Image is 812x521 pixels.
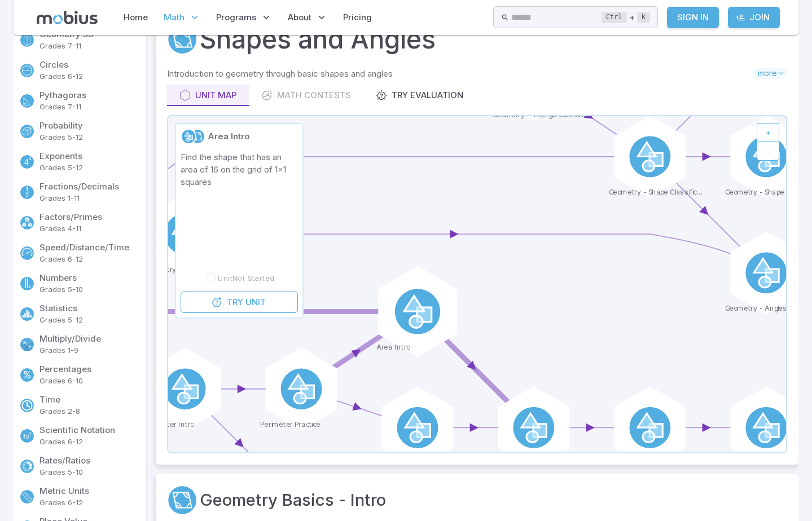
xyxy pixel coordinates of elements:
a: Shapes and Angles [167,24,197,55]
span: Perimeter Intro [144,420,194,430]
div: Fractions/Decimals [19,184,35,200]
a: Pricing [340,5,375,30]
a: Sign In [667,7,719,28]
a: NumbersGrades 5-10 [14,268,146,299]
a: PythagorasGrades 7-11 [14,86,146,116]
a: Speed/Distance/TimeGrades 6-12 [14,238,146,268]
div: Numbers [39,272,142,295]
a: Rates/RatiosGrades 5-10 [14,451,146,482]
div: Rates/Ratios [39,454,142,478]
p: Fractions/Decimals [39,180,142,193]
p: Grades 1-11 [39,193,142,204]
p: Grades 5-10 [39,284,142,295]
p: Exponents [39,150,142,162]
div: Metric Units [39,485,142,509]
a: Scientific NotationGrades 6-12 [14,421,146,451]
p: Scientific Notation [39,424,142,436]
div: Numbers [19,276,35,292]
p: Grades 2-8 [39,406,142,417]
div: Percentages [39,363,142,387]
div: Try Evaluation [376,89,463,101]
p: Grades 6-12 [39,254,142,265]
p: Rates/Ratios [39,454,142,467]
button: + [757,123,779,142]
span: Area Intro [376,343,410,353]
div: Scientific Notation [39,424,142,448]
a: Join [728,7,780,28]
span: About [288,11,311,24]
div: Multiply/Divide [19,337,35,352]
a: TimeGrades 2-8 [14,390,146,421]
div: Speed/Distance/Time [39,241,142,265]
span: Unit Not Started [218,273,274,283]
div: Probability [19,123,35,139]
p: Percentages [39,363,142,376]
div: Geometry 3D [19,32,35,48]
p: Area Intro [208,130,250,143]
a: TryUnit [181,292,298,313]
div: Metric Units [19,489,35,505]
button: - [757,142,779,161]
kbd: k [637,12,650,23]
p: Grades 6-12 [39,436,142,448]
span: Math [164,11,185,24]
div: Pythagoras [39,89,142,113]
p: Multiply/Divide [39,333,142,345]
kbd: Ctrl [602,12,627,23]
a: CirclesGrades 6-12 [14,55,146,86]
p: Numbers [39,272,142,284]
p: Grades 5-12 [39,132,142,143]
div: Factors/Primes [39,211,142,235]
div: Factors/Primes [19,215,35,231]
span: Programs [216,11,256,24]
a: ProbabilityGrades 5-12 [14,116,146,147]
p: Circles [39,59,142,71]
div: Time [19,398,35,413]
p: Grades 5-12 [39,315,142,326]
p: Grades 6-10 [39,376,142,387]
a: PercentagesGrades 6-10 [14,360,146,390]
p: Pythagoras [39,89,142,101]
div: Unit Map [179,89,236,101]
p: Grades 5-10 [39,467,142,478]
span: Perimeter Practice [260,420,321,430]
div: Probability [39,120,142,143]
a: Geometry 3DGrades 7-11 [14,25,146,55]
div: Statistics [39,302,142,326]
div: Geometry 3D [39,28,142,52]
div: Percentages [19,367,35,383]
a: Multiply/DivideGrades 1-9 [14,329,146,360]
span: Geometry - Shape Classification (2D) - Practice [609,188,705,198]
a: Geometry 2D [181,129,196,144]
p: Grades 6-12 [39,71,142,82]
a: ExponentsGrades 5-12 [14,147,146,177]
div: + [602,11,650,24]
a: StatisticsGrades 5-12 [14,299,146,329]
p: Factors/Primes [39,211,142,223]
a: Geometry Basics - Intro [200,488,386,513]
span: Try [227,296,243,308]
p: Grades 5-12 [39,162,142,174]
div: Circles [39,59,142,82]
div: Fractions/Decimals [39,180,142,204]
div: Multiply/Divide [39,333,142,356]
div: Pythagoras [19,93,35,109]
div: Scientific Notation [19,428,35,444]
a: Shapes and Angles [167,485,197,515]
a: Metric UnitsGrades 6-12 [14,482,146,512]
div: Statistics [19,306,35,322]
a: Shapes and Angles [190,129,205,144]
p: Grades 4-11 [39,223,142,235]
div: Exponents [19,154,35,170]
div: Exponents [39,150,142,174]
p: Grades 6-12 [39,497,142,509]
p: Metric Units [39,485,142,497]
p: Grades 7-11 [39,101,142,113]
div: Speed/Distance/Time [19,245,35,261]
div: Rates/Ratios [19,458,35,474]
a: Factors/PrimesGrades 4-11 [14,207,146,238]
p: Grades 1-9 [39,345,142,356]
p: Grades 7-11 [39,41,142,52]
p: Statistics [39,302,142,315]
p: Introduction to geometry through basic shapes and angles [167,68,753,80]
